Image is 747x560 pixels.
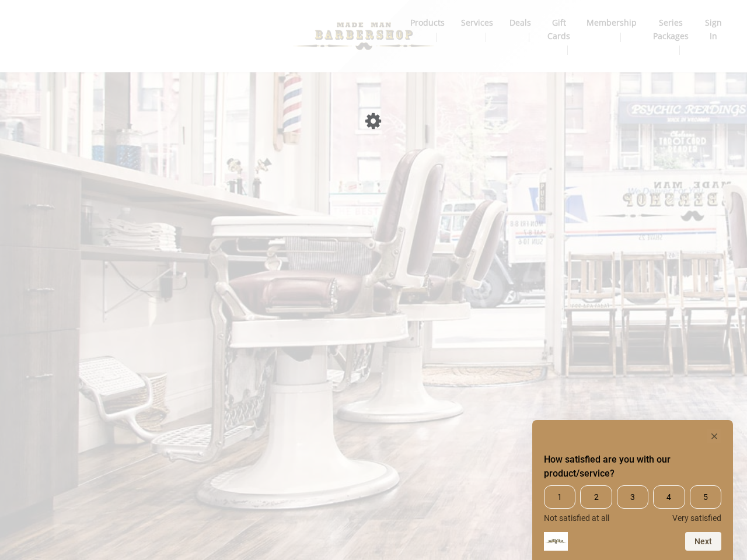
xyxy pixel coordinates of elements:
span: 2 [580,485,612,509]
div: How satisfied are you with our product/service? Select an option from 1 to 5, with 1 being Not sa... [544,485,721,523]
button: Next question [685,532,721,551]
h2: How satisfied are you with our product/service? Select an option from 1 to 5, with 1 being Not sa... [544,453,721,481]
button: Hide survey [707,429,721,443]
span: 5 [690,485,721,509]
span: 3 [617,485,648,509]
span: Not satisfied at all [544,513,609,523]
span: Very satisfied [672,513,721,523]
span: 1 [544,485,575,509]
span: 4 [653,485,685,509]
div: How satisfied are you with our product/service? Select an option from 1 to 5, with 1 being Not sa... [544,429,721,551]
